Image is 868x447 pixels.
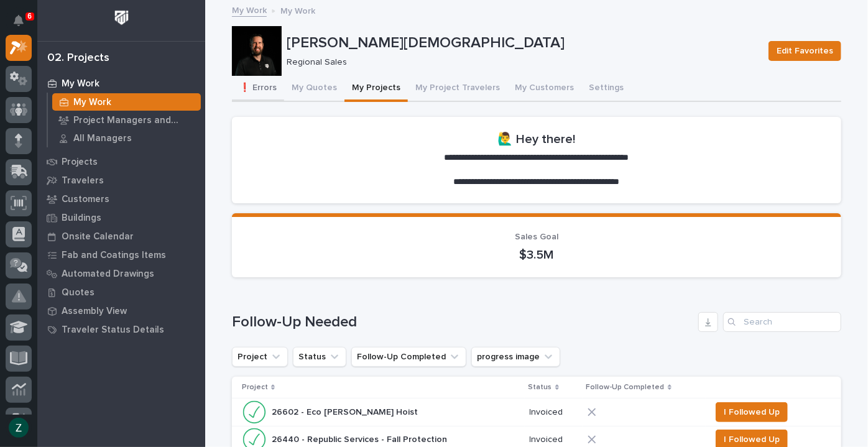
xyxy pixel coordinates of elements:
[232,399,841,426] tr: 26602 - Eco [PERSON_NAME] Hoist26602 - Eco [PERSON_NAME] Hoist InvoicedI Followed Up
[232,313,693,331] h1: Follow-Up Needed
[581,76,631,102] button: Settings
[351,347,466,367] button: Follow-Up Completed
[48,93,205,111] a: My Work
[471,347,560,367] button: progress image
[27,12,32,21] p: 6
[73,97,111,108] p: My Work
[62,157,98,168] p: Projects
[48,111,205,129] a: Project Managers and Engineers
[586,380,665,394] p: Follow-Up Completed
[280,3,315,17] p: My Work
[284,76,344,102] button: My Quotes
[287,34,759,52] p: [PERSON_NAME][DEMOGRAPHIC_DATA]
[62,78,99,90] p: My Work
[716,402,788,422] button: I Followed Up
[242,380,268,394] p: Project
[62,175,104,187] p: Travelers
[37,152,205,171] a: Projects
[724,405,780,420] span: I Followed Up
[272,432,450,445] p: 26440 - Republic Services - Fall Protection
[37,208,205,227] a: Buildings
[110,6,133,29] img: Workspace Logo
[232,2,267,17] a: My Work
[344,76,408,102] button: My Projects
[62,325,164,336] p: Traveler Status Details
[37,171,205,190] a: Travelers
[62,213,101,224] p: Buildings
[408,76,507,102] button: My Project Travelers
[48,129,205,147] a: All Managers
[6,415,32,441] button: users-avatar
[62,250,166,261] p: Fab and Coatings Items
[287,57,754,68] p: Regional Sales
[507,76,581,102] button: My Customers
[62,306,127,317] p: Assembly View
[62,231,134,242] p: Onsite Calendar
[62,269,154,280] p: Automated Drawings
[723,312,841,332] input: Search
[530,407,578,418] p: Invoiced
[16,15,32,35] div: Notifications6
[498,132,576,147] h2: 🙋‍♂️ Hey there!
[6,7,32,34] button: Notifications
[293,347,346,367] button: Status
[530,435,578,445] p: Invoiced
[247,247,826,262] p: $3.5M
[37,246,205,264] a: Fab and Coatings Items
[724,432,780,447] span: I Followed Up
[529,380,552,394] p: Status
[515,233,558,241] span: Sales Goal
[272,405,420,418] p: 26602 - Eco [PERSON_NAME] Hoist
[73,133,132,144] p: All Managers
[62,194,109,205] p: Customers
[777,44,833,58] span: Edit Favorites
[47,52,109,65] div: 02. Projects
[37,190,205,208] a: Customers
[62,287,95,298] p: Quotes
[37,227,205,246] a: Onsite Calendar
[232,76,284,102] button: ❗ Errors
[37,74,205,93] a: My Work
[73,115,196,126] p: Project Managers and Engineers
[37,302,205,320] a: Assembly View
[232,347,288,367] button: Project
[769,41,841,61] button: Edit Favorites
[37,320,205,339] a: Traveler Status Details
[37,283,205,302] a: Quotes
[37,264,205,283] a: Automated Drawings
